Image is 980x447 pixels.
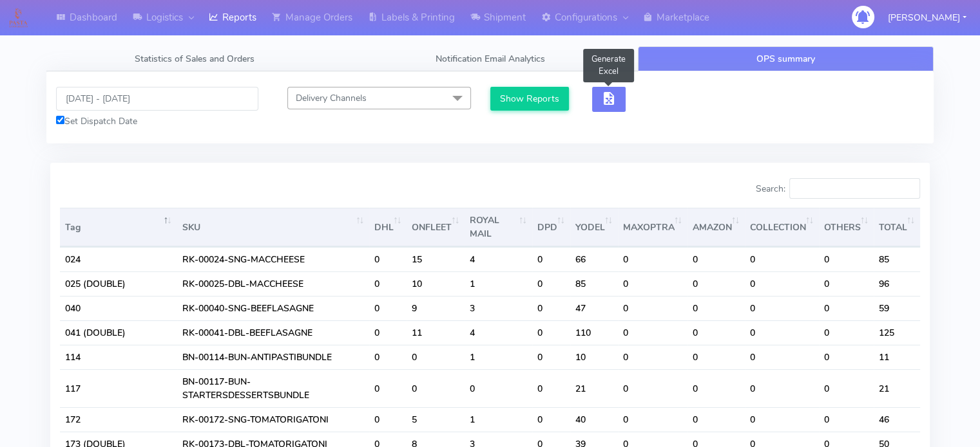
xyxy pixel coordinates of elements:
[819,407,874,432] td: 0
[177,271,370,296] td: RK-00025-DBL-MACCHEESE
[369,345,407,369] td: 0
[618,320,687,345] td: 0
[60,296,177,320] td: 040
[687,271,745,296] td: 0
[745,296,819,320] td: 0
[745,407,819,432] td: 0
[745,208,819,247] th: COLLECTION : activate to sort column ascending
[874,369,920,407] td: 21
[874,320,920,345] td: 125
[407,407,465,432] td: 5
[687,296,745,320] td: 0
[532,320,570,345] td: 0
[465,369,532,407] td: 0
[687,208,745,247] th: AMAZON : activate to sort column ascending
[618,369,687,407] td: 0
[465,320,532,345] td: 4
[465,296,532,320] td: 3
[874,407,920,432] td: 46
[177,247,370,271] td: RK-00024-SNG-MACCHEESE
[60,345,177,369] td: 114
[618,296,687,320] td: 0
[56,114,258,128] div: Set Dispatch Date
[369,271,407,296] td: 0
[819,296,874,320] td: 0
[60,208,177,247] th: Tag: activate to sort column descending
[570,345,618,369] td: 10
[177,296,370,320] td: RK-00040-SNG-BEEFLASAGNE
[618,407,687,432] td: 0
[745,247,819,271] td: 0
[407,320,465,345] td: 11
[532,407,570,432] td: 0
[789,178,920,199] input: Search:
[532,369,570,407] td: 0
[436,53,545,65] span: Notification Email Analytics
[618,247,687,271] td: 0
[369,208,407,247] th: DHL : activate to sort column ascending
[177,320,370,345] td: RK-00041-DBL-BEEFLASAGNE
[465,271,532,296] td: 1
[532,345,570,369] td: 0
[874,208,920,247] th: TOTAL : activate to sort column ascending
[532,296,570,320] td: 0
[369,247,407,271] td: 0
[819,345,874,369] td: 0
[56,87,258,111] input: Pick the Daterange
[46,46,934,71] ul: Tabs
[874,345,920,369] td: 11
[177,208,370,247] th: SKU: activate to sort column ascending
[407,345,465,369] td: 0
[618,345,687,369] td: 0
[618,208,687,247] th: MAXOPTRA : activate to sort column ascending
[570,247,618,271] td: 66
[745,345,819,369] td: 0
[687,320,745,345] td: 0
[570,296,618,320] td: 47
[369,369,407,407] td: 0
[177,369,370,407] td: BN-00117-BUN-STARTERSDESSERTSBUNDLE
[756,53,815,65] span: OPS summary
[369,320,407,345] td: 0
[687,369,745,407] td: 0
[618,271,687,296] td: 0
[60,369,177,407] td: 117
[490,87,570,111] button: Show Reports
[755,178,920,199] label: Search:
[687,345,745,369] td: 0
[60,320,177,345] td: 041 (DOUBLE)
[570,208,618,247] th: YODEL : activate to sort column ascending
[570,407,618,432] td: 40
[407,369,465,407] td: 0
[369,407,407,432] td: 0
[745,369,819,407] td: 0
[532,271,570,296] td: 0
[570,369,618,407] td: 21
[819,208,874,247] th: OTHERS : activate to sort column ascending
[135,53,255,65] span: Statistics of Sales and Orders
[819,320,874,345] td: 0
[407,296,465,320] td: 9
[874,296,920,320] td: 59
[745,320,819,345] td: 0
[745,271,819,296] td: 0
[369,296,407,320] td: 0
[570,320,618,345] td: 110
[878,5,976,31] button: [PERSON_NAME]
[570,271,618,296] td: 85
[296,92,367,104] span: Delivery Channels
[819,247,874,271] td: 0
[874,247,920,271] td: 85
[407,208,465,247] th: ONFLEET : activate to sort column ascending
[60,247,177,271] td: 024
[532,208,570,247] th: DPD : activate to sort column ascending
[465,208,532,247] th: ROYAL MAIL : activate to sort column ascending
[874,271,920,296] td: 96
[407,247,465,271] td: 15
[465,345,532,369] td: 1
[687,407,745,432] td: 0
[465,247,532,271] td: 4
[819,271,874,296] td: 0
[60,407,177,432] td: 172
[407,271,465,296] td: 10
